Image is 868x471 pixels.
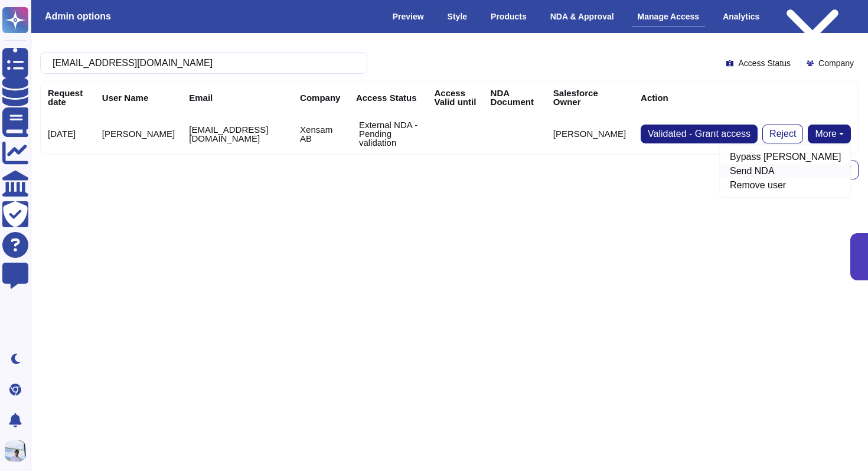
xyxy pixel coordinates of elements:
div: Manage Access [632,6,706,27]
th: Access Status [349,81,428,113]
div: Analytics [717,6,765,27]
th: User Name [95,81,182,113]
button: Reject [762,125,803,143]
span: Reject [769,129,796,139]
td: [PERSON_NAME] [546,113,634,154]
div: Products [485,6,533,27]
div: More [720,145,851,198]
div: Preview [387,6,430,27]
div: Style [442,6,473,27]
span: Company [818,59,854,67]
span: Access Status [738,59,791,67]
th: Salesforce Owner [546,81,634,113]
td: [PERSON_NAME] [95,113,182,154]
th: Action [634,81,858,113]
a: Send NDA [720,164,851,178]
td: [EMAIL_ADDRESS][DOMAIN_NAME] [182,113,293,154]
div: NDA & Approval [544,6,620,27]
button: Validated - Grant access [641,125,758,143]
th: NDA Document [484,81,546,113]
h3: Admin options [45,11,111,22]
button: More [808,125,851,143]
td: Xensam AB [293,113,349,154]
th: Company [293,81,349,113]
img: user [5,440,26,462]
a: Bypass [PERSON_NAME] [720,150,851,164]
input: Search by keywords [47,53,355,73]
span: Validated - Grant access [648,129,750,139]
th: Access Valid until [428,81,484,113]
th: Request date [41,81,95,113]
th: Email [182,81,293,113]
td: [DATE] [41,113,95,154]
a: Remove user [720,178,851,192]
p: External NDA - Pending validation [359,120,420,147]
button: user [2,438,34,464]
